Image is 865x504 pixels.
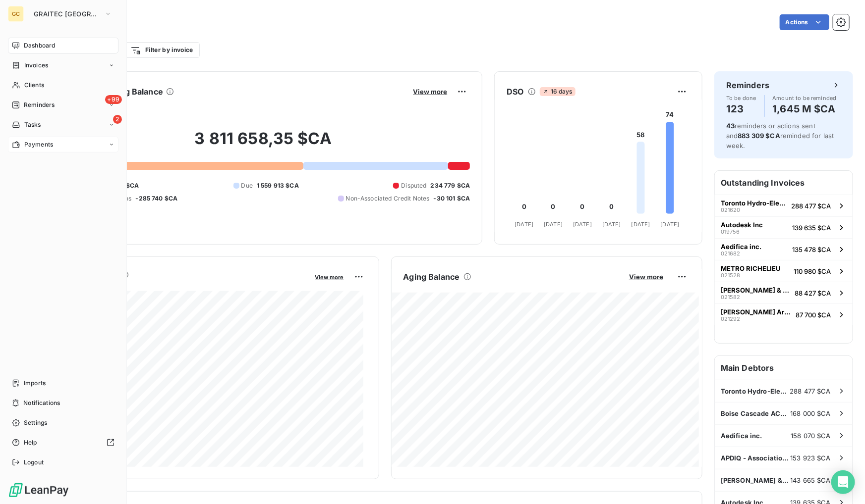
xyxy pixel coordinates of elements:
button: Autodesk Inc019756139 635 $CA [715,216,853,238]
span: Aedifica inc. [721,432,762,440]
span: Tasks [24,120,41,129]
span: GRAITEC [GEOGRAPHIC_DATA] [34,10,100,18]
span: Payments [24,140,53,149]
span: Logout [24,458,44,467]
span: 143 665 $CA [790,476,831,484]
img: Logo LeanPay [8,482,69,498]
button: Filter by invoice [124,42,199,58]
h4: 1,645 M $CA [773,101,837,117]
span: 16 days [540,87,576,96]
span: 019756 [721,229,740,235]
span: Settings [24,418,47,427]
div: GC [8,6,24,22]
h6: Reminders [726,79,769,91]
span: Boise Cascade ACCOUNT PAYABLE [721,409,790,417]
span: Disputed [401,181,426,190]
span: reminders or actions sent and reminded for last week. [726,122,834,150]
button: View more [626,272,666,281]
span: [PERSON_NAME] Architecture inc. [721,308,792,316]
span: Reminders [24,101,55,109]
h6: Main Debtors [715,356,853,380]
span: APDIQ - Association professionnelle des designers d’interieur du [GEOGRAPHIC_DATA] [721,454,790,462]
span: Dashboard [24,41,55,50]
span: Due [241,181,253,190]
button: Aedifica inc.021682135 478 $CA [715,238,853,260]
span: 135 478 $CA [792,246,831,253]
span: 021682 [721,251,740,256]
tspan: [DATE] [661,221,680,228]
span: To be done [726,95,756,101]
span: Clients [24,81,44,90]
button: [PERSON_NAME] Architecture inc.02129287 700 $CA [715,303,853,325]
span: [PERSON_NAME] & Associates Ltd [721,286,791,294]
span: Notifications [23,399,60,407]
button: METRO RICHELIEU021528110 980 $CA [715,260,853,282]
span: View more [629,273,663,281]
span: 158 070 $CA [791,432,831,440]
button: Actions [780,14,829,30]
span: -30 101 $CA [434,194,470,203]
span: Toronto Hydro-Electric System Ltd. [721,199,787,207]
span: 021620 [721,207,740,213]
tspan: [DATE] [573,221,592,228]
button: View more [312,272,347,281]
div: Open Intercom Messenger [831,470,855,494]
span: +99 [105,95,122,104]
tspan: [DATE] [515,221,534,228]
h4: 123 [726,101,756,117]
button: View more [410,87,450,96]
span: Toronto Hydro-Electric System Ltd. [721,387,790,395]
span: Aedifica inc. [721,243,761,251]
span: 234 779 $CA [431,181,470,190]
span: -285 740 $CA [135,194,177,203]
span: 88 427 $CA [795,289,831,297]
span: View more [315,274,344,281]
h6: DSO [507,86,523,98]
span: Help [24,438,37,447]
button: [PERSON_NAME] & Associates Ltd02158288 427 $CA [715,282,853,303]
span: 110 980 $CA [794,267,831,275]
span: Amount to be reminded [773,95,837,101]
button: Toronto Hydro-Electric System Ltd.021620288 477 $CA [715,195,853,216]
tspan: [DATE] [544,221,563,228]
span: Autodesk Inc [721,221,763,229]
span: 021582 [721,294,740,300]
span: Non-Associated Credit Notes [346,194,430,203]
span: METRO RICHELIEU [721,264,781,272]
span: 021292 [721,316,740,322]
span: [PERSON_NAME] & Associates Ltd [721,476,790,484]
span: 883 309 $CA [738,132,780,140]
span: 2 [113,115,122,124]
tspan: [DATE] [602,221,621,228]
span: 1 559 913 $CA [257,181,299,190]
h6: Aging Balance [404,271,460,283]
span: Monthly Revenue [56,281,308,291]
span: View more [413,88,447,96]
span: 43 [726,122,735,130]
span: 87 700 $CA [796,311,831,319]
span: 288 477 $CA [790,387,831,395]
a: Help [8,435,118,451]
tspan: [DATE] [632,221,650,228]
span: 168 000 $CA [790,409,831,417]
span: Invoices [24,61,48,70]
h2: 3 811 658,35 $CA [56,129,470,158]
span: 139 635 $CA [792,224,831,232]
span: 021528 [721,272,740,278]
h6: Outstanding Invoices [715,171,853,195]
span: Imports [24,379,46,388]
span: 153 923 $CA [790,454,831,462]
span: 288 477 $CA [791,202,831,210]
